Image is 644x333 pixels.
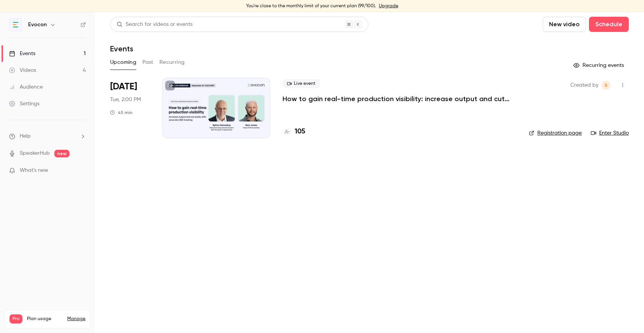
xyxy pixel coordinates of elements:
[543,17,586,32] button: New video
[110,78,150,138] div: Sep 23 Tue, 2:00 PM (Europe/Tallinn)
[529,129,582,137] a: Registration page
[142,56,153,68] button: Past
[77,167,86,174] iframe: Noticeable Trigger
[54,150,69,157] span: new
[283,94,510,103] a: How to gain real-time production visibility: increase output and cut waste with accurate OEE trac...
[110,56,136,68] button: Upcoming
[9,100,39,108] div: Settings
[9,83,43,91] div: Audience
[9,50,35,57] div: Events
[379,3,398,9] a: Upgrade
[117,21,193,29] div: Search for videos or events
[9,132,86,140] li: help-dropdown-opener
[283,127,305,137] a: 105
[589,17,629,32] button: Schedule
[9,19,22,31] img: Evocon
[159,56,185,68] button: Recurring
[601,81,611,90] span: Anna-Liisa Staskevits
[283,79,320,88] span: Live event
[570,81,598,90] span: Created by
[295,127,305,137] h4: 105
[110,44,133,53] h1: Events
[67,316,85,322] a: Manage
[110,109,133,116] div: 45 min
[20,149,50,157] a: SpeakerHub
[570,59,629,71] button: Recurring events
[110,81,137,93] span: [DATE]
[20,166,48,174] span: What's new
[9,314,22,323] span: Pro
[20,132,31,140] span: Help
[28,21,47,29] h6: Evocon
[110,96,141,103] span: Tue, 2:00 PM
[9,67,36,74] div: Videos
[27,316,63,322] span: Plan usage
[591,129,629,137] a: Enter Studio
[605,81,608,90] span: S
